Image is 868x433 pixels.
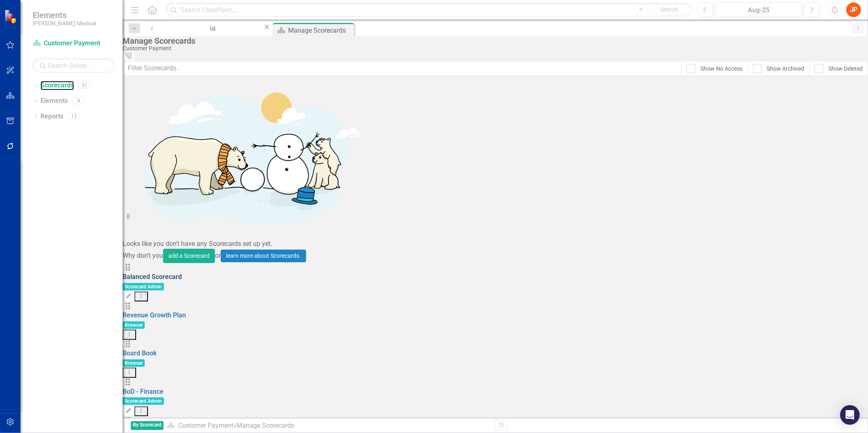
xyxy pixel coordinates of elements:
span: Why don't you [123,252,163,259]
span: Browser [123,359,145,367]
span: or [215,252,221,259]
span: By Scorecard [131,421,163,431]
span: Search [660,6,678,13]
div: » Manage Scorecards [167,421,489,431]
a: Customer Payment [178,422,233,429]
div: 13 [67,113,81,120]
img: ClearPoint Strategy [4,9,18,24]
a: Reports [40,112,63,121]
div: Aug-25 [718,5,799,15]
a: BoD - Finance [123,388,163,395]
a: Elements [40,96,68,106]
div: Show Archived [767,65,804,73]
div: Show Deleted [828,65,863,73]
a: Balanced Scorecard [123,273,182,281]
a: Customer Payment [33,39,114,48]
button: Aug-25 [716,2,802,17]
div: Show No Access [700,65,743,73]
button: add a Scorecard [163,249,215,263]
a: Payment Portal Users (3 Mo. Average) [161,23,263,33]
div: 4 [72,98,85,105]
div: Customer Payment [123,45,864,51]
div: Payment Portal Users (3 Mo. Average) [168,31,255,41]
small: [PERSON_NAME] Medical [33,20,96,27]
img: Getting started [123,76,368,239]
a: Board Book [123,349,157,357]
div: Manage Scorecards [123,36,864,45]
div: Looks like you don't have any Scorecards set up yet. [123,239,868,249]
input: Filter Scorecards... [123,61,682,76]
div: Manage Scorecards [288,25,352,36]
a: learn more about Scorecards. [221,250,306,262]
input: Search Below... [33,58,114,73]
input: Search ClearPoint... [166,3,692,17]
span: Elements [33,10,96,20]
a: Revenue Growth Plan [123,311,186,319]
div: 51 [78,82,91,89]
span: Scorecard Admin [123,397,164,405]
a: Scorecards [40,81,74,90]
span: Browser [123,321,145,329]
div: Open Intercom Messenger [840,405,860,425]
button: Search [649,4,690,16]
span: Scorecard Admin [123,283,164,290]
button: JP [846,2,861,17]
